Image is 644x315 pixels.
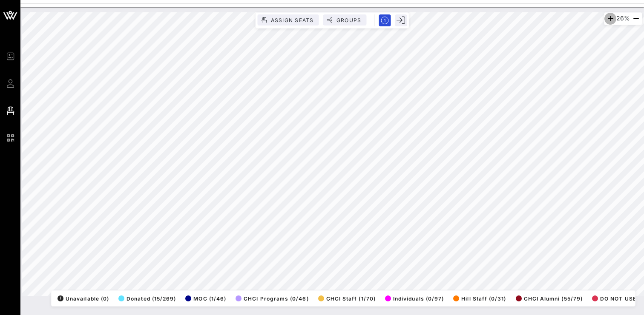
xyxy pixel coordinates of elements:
[316,292,376,304] button: CHCI Staff (1/70)
[185,295,226,302] span: MOC (1/46)
[55,292,109,304] button: /Unavailable (0)
[382,292,444,304] button: Individuals (0/97)
[385,295,444,302] span: Individuals (0/97)
[318,295,376,302] span: CHCI Staff (1/70)
[57,295,63,301] div: /
[270,17,314,23] span: Assign Seats
[323,14,367,26] button: Groups
[118,295,176,302] span: Donated (15/269)
[451,292,506,304] button: Hill Staff (0/31)
[236,295,309,302] span: CHCI Programs (0/46)
[336,17,362,23] span: Groups
[116,292,176,304] button: Donated (15/269)
[233,292,309,304] button: CHCI Programs (0/46)
[258,14,319,26] button: Assign Seats
[453,295,506,302] span: Hill Staff (0/31)
[57,295,109,302] span: Unavailable (0)
[516,295,583,302] span: CHCI Alumni (55/79)
[513,292,583,304] button: CHCI Alumni (55/79)
[604,12,642,25] div: 26%
[183,292,226,304] button: MOC (1/46)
